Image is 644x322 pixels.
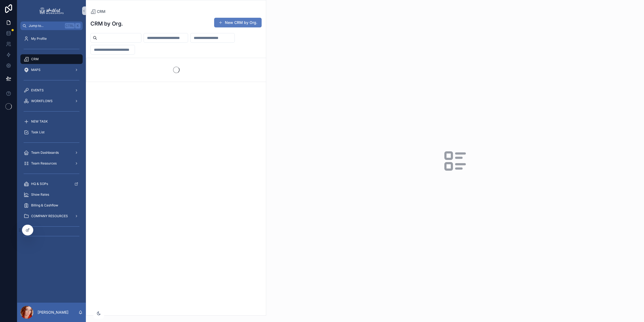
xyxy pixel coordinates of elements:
[39,6,64,15] img: App logo
[65,23,75,28] span: Ctrl
[20,117,83,126] a: NEW TASK
[20,85,83,95] a: EVENTS
[214,18,262,27] button: New CRM by Org.
[20,65,83,75] a: MAPS
[31,68,41,72] span: MAPS
[31,161,57,166] span: Team Resources
[31,88,44,92] span: EVENTS
[90,20,123,27] h1: CRM by Org.
[31,130,45,134] span: Task List
[20,211,83,221] a: COMPANY RESOURCES
[20,96,83,106] a: WORKFLOWS
[31,151,59,155] span: Team Dashboards
[97,9,105,14] span: CRM
[38,310,68,315] p: [PERSON_NAME]
[31,57,39,61] span: CRM
[20,148,83,158] a: Team Dashboards
[31,182,48,186] span: HQ & SOPs
[20,179,83,189] a: HQ & SOPs
[31,214,68,218] span: COMPANY RESOURCES
[20,127,83,137] a: Task List
[20,54,83,64] a: CRM
[31,192,49,197] span: Show Rates
[76,24,80,28] span: K
[90,9,105,14] a: CRM
[20,34,83,44] a: My Profile
[20,159,83,168] a: Team Resources
[31,203,58,207] span: Billing & Cashflow
[31,37,47,41] span: My Profile
[20,22,83,30] button: Jump to...CtrlK
[29,24,63,28] span: Jump to...
[31,99,53,103] span: WORKFLOWS
[17,30,86,247] div: scrollable content
[20,201,83,210] a: Billing & Cashflow
[31,119,48,124] span: NEW TASK
[20,190,83,199] a: Show Rates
